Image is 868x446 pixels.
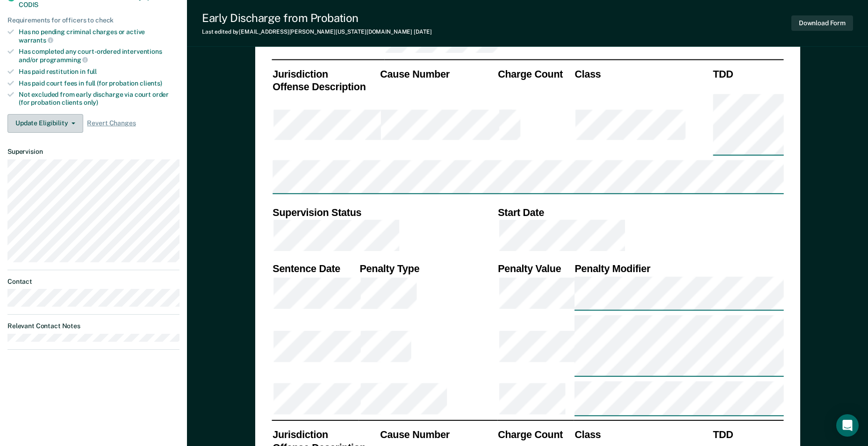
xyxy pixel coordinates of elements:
th: Penalty Modifier [574,262,783,275]
th: Jurisdiction [272,428,379,441]
th: Class [574,428,712,441]
div: Requirements for officers to check [7,16,179,24]
div: Has paid restitution in [19,68,179,76]
span: clients) [140,79,162,87]
th: Cause Number [379,67,497,80]
th: TDD [712,67,783,80]
th: Charge Count [497,428,574,441]
button: Download Form [791,15,853,31]
th: Penalty Type [359,262,497,275]
dt: Contact [7,278,179,286]
div: Has paid court fees in full (for probation [19,79,179,87]
span: programming [40,56,88,64]
th: Cause Number [379,428,497,441]
div: Early Discharge from Probation [202,11,431,25]
th: Offense Description [272,80,379,94]
th: Jurisdiction [272,67,379,80]
button: Update Eligibility [7,114,83,133]
th: Penalty Value [497,262,574,275]
th: Sentence Date [272,262,359,275]
div: Has completed any court-ordered interventions and/or [19,48,179,64]
dt: Relevant Contact Notes [7,322,179,330]
span: [DATE] [414,29,431,35]
dt: Supervision [7,148,179,156]
div: Last edited by [EMAIL_ADDRESS][PERSON_NAME][US_STATE][DOMAIN_NAME] [202,29,431,35]
span: warrants [19,36,53,44]
div: Not excluded from early discharge via court order (for probation clients [19,91,179,107]
div: Has no pending criminal charges or active [19,28,179,44]
div: Open Intercom Messenger [836,414,859,437]
span: Revert Changes [87,119,136,127]
span: CODIS [19,1,38,8]
span: full [87,68,97,75]
th: Charge Count [497,67,574,80]
th: Supervision Status [272,206,497,219]
th: TDD [712,428,783,441]
th: Start Date [497,206,783,219]
span: only) [84,99,98,106]
th: Class [574,67,712,80]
